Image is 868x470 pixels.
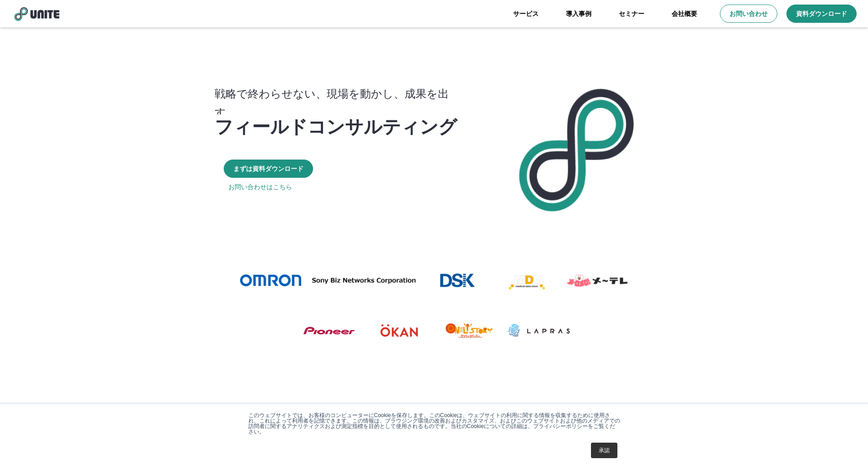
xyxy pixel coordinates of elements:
[796,9,847,18] p: 資料ダウンロード
[591,443,617,458] a: 承認
[224,160,313,178] a: まずは資料ダウンロード
[215,114,457,136] p: フィールドコンサルティング
[228,182,292,191] a: お問い合わせはこちら
[233,164,303,173] p: まずは資料ダウンロード
[215,84,467,121] p: 戦略で終わらせない、現場を動かし、成果を出す。
[729,9,768,18] p: お問い合わせ
[720,5,777,23] a: お問い合わせ
[248,413,620,434] p: このウェブサイトでは、お客様のコンピューターにCookieを保存します。このCookieは、ウェブサイトの利用に関する情報を収集するために使用され、これによって利用者を記憶できます。この情報は、...
[786,5,857,23] a: 資料ダウンロード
